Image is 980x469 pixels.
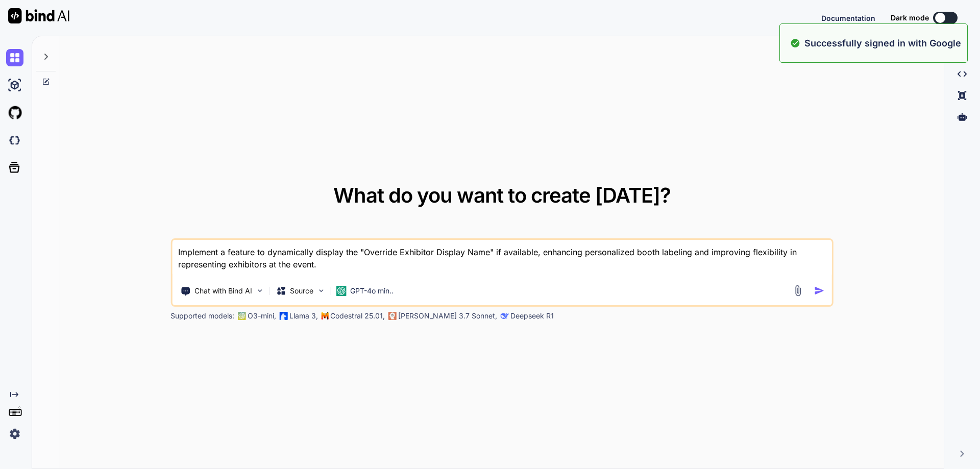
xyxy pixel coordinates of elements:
[790,36,800,50] img: alert
[8,8,69,23] img: Bind AI
[290,286,313,296] p: Source
[6,132,23,149] img: darkCloudIdeIcon
[170,311,234,321] p: Supported models:
[792,285,804,297] img: attachment
[350,286,394,296] p: GPT-4o min..
[6,49,23,66] img: chat
[891,13,929,23] span: Dark mode
[316,286,325,295] img: Pick Models
[172,240,832,278] textarea: Implement a feature to dynamically display the "Override Exhibitor Display Name" if available, en...
[821,13,875,23] button: Documentation
[248,311,276,321] p: O3-mini,
[814,285,825,296] img: icon
[194,286,252,296] p: Chat with Bind AI
[821,14,875,22] span: Documentation
[804,36,961,50] p: Successfully signed in with Google
[398,311,497,321] p: [PERSON_NAME] 3.7 Sonnet,
[321,312,328,319] img: Mistral-AI
[237,312,246,320] img: GPT-4
[336,286,346,296] img: GPT-4o mini
[289,311,318,321] p: Llama 3,
[6,77,23,94] img: ai-studio
[510,311,554,321] p: Deepseek R1
[279,312,287,320] img: Llama2
[6,425,23,442] img: settings
[255,286,264,295] img: Pick Tools
[388,312,396,320] img: claude
[333,183,671,208] span: What do you want to create [DATE]?
[6,104,23,121] img: githubLight
[330,311,385,321] p: Codestral 25.01,
[500,312,508,320] img: claude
